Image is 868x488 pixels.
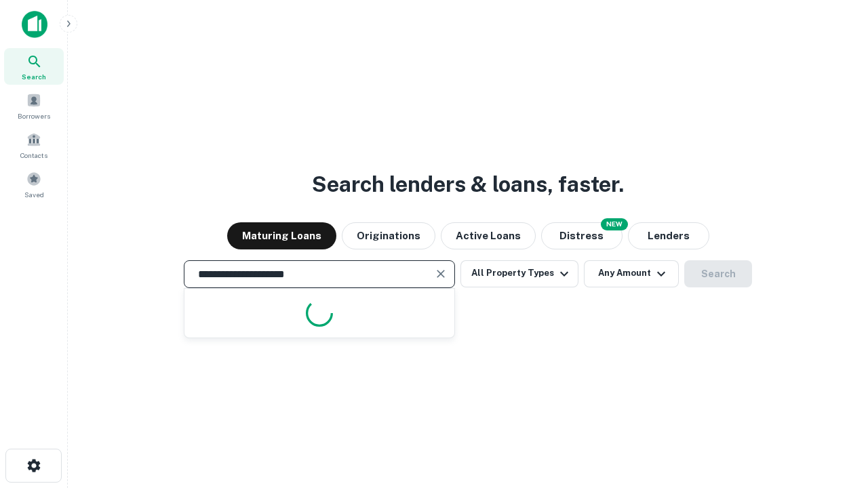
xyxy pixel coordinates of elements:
a: Search [4,48,64,85]
button: Clear [431,264,450,283]
button: All Property Types [460,260,578,287]
span: Search [22,71,46,82]
button: Maturing Loans [227,222,336,249]
a: Contacts [4,127,64,163]
span: Contacts [20,150,47,161]
a: Borrowers [4,87,64,124]
h3: Search lenders & loans, faster. [312,168,624,201]
a: Saved [4,166,64,203]
button: Originations [342,222,435,249]
button: Search distressed loans with lien and other non-mortgage details. [541,222,623,249]
button: Active Loans [441,222,536,249]
img: capitalize-icon.png [22,11,47,38]
span: Saved [24,189,44,200]
button: Lenders [628,222,709,249]
iframe: Chat Widget [800,336,868,401]
div: NEW [601,218,628,230]
button: Any Amount [584,260,679,287]
span: Borrowers [18,110,50,121]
